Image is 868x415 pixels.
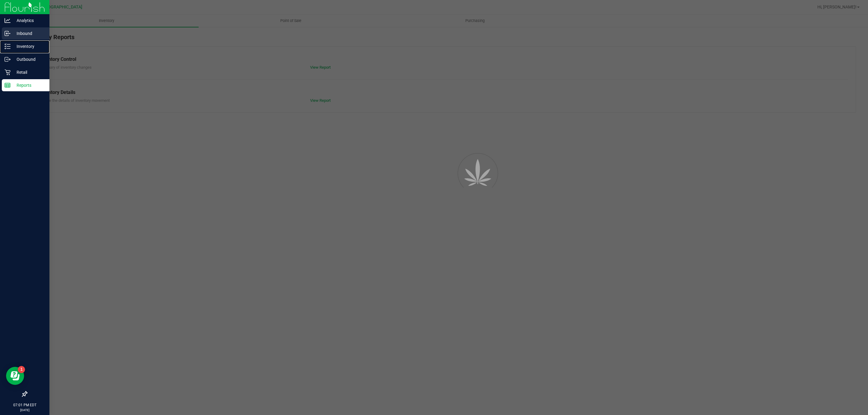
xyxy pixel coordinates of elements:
[11,82,47,89] p: Reports
[11,56,47,63] p: Outbound
[5,69,11,75] inline-svg: Retail
[5,30,11,36] inline-svg: Inbound
[11,43,47,50] p: Inventory
[5,17,11,23] inline-svg: Analytics
[6,367,24,385] iframe: Resource center
[11,69,47,76] p: Retail
[5,43,11,49] inline-svg: Inventory
[11,17,47,24] p: Analytics
[3,408,47,412] p: [DATE]
[3,402,47,408] p: 07:01 PM EDT
[5,82,11,88] inline-svg: Reports
[18,366,25,373] iframe: Resource center unread badge
[5,56,11,62] inline-svg: Outbound
[11,30,47,37] p: Inbound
